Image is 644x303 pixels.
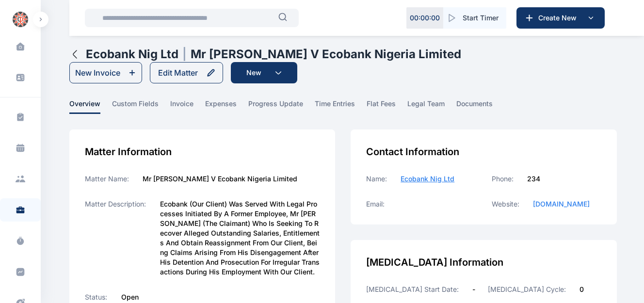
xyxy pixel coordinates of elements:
[75,67,120,79] div: New Invoice
[158,67,198,79] div: Edit Matter
[231,62,297,83] button: New
[456,99,504,114] a: documents
[366,255,601,269] div: [MEDICAL_DATA] Information
[410,13,440,23] p: 00 : 00 : 00
[315,99,367,114] a: time entries
[401,175,454,183] span: Ecobank Nig Ltd
[170,99,205,114] a: invoice
[69,62,142,83] button: New Invoice
[366,285,459,294] label: [MEDICAL_DATA] Start Date:
[580,285,584,294] label: 0
[367,99,407,114] a: flat fees
[86,47,178,62] h1: Ecobank Nig Ltd
[85,292,108,302] label: Status:
[248,99,315,114] a: progress update
[401,174,454,184] a: Ecobank Nig Ltd
[407,99,445,114] span: legal team
[443,7,506,29] button: Start Timer
[366,174,387,184] label: Name:
[85,199,146,277] label: Matter Description:
[527,174,540,184] label: 234
[182,47,187,62] span: |
[492,199,519,209] label: Website:
[492,174,514,184] label: Phone:
[472,285,475,294] label: -
[85,145,320,159] div: Matter Information
[407,99,456,114] a: legal team
[463,13,499,23] span: Start Timer
[160,199,320,277] label: Ecobank (Our Client) Was Served With Legal Processes Initiated By A Former Employee, Mr [PERSON_N...
[112,99,159,114] span: custom fields
[367,99,396,114] span: flat fees
[533,199,590,209] a: [DOMAIN_NAME]
[315,99,355,114] span: time entries
[248,99,303,114] span: progress update
[112,99,170,114] a: custom fields
[488,285,566,294] label: [MEDICAL_DATA] Cycle:
[191,47,461,62] h1: Mr [PERSON_NAME] v Ecobank Nigeria Limited
[85,174,129,184] label: Matter Name:
[150,62,223,83] button: Edit Matter
[170,99,193,114] span: invoice
[143,174,297,184] label: Mr [PERSON_NAME] V Ecobank Nigeria Limited
[366,145,601,159] div: Contact Information
[366,199,385,209] label: Email:
[121,292,139,302] label: Open
[456,99,493,114] span: documents
[69,99,100,114] span: overview
[205,99,237,114] span: expenses
[205,99,248,114] a: expenses
[516,7,605,29] button: Create New
[69,99,112,114] a: overview
[534,13,585,23] span: Create New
